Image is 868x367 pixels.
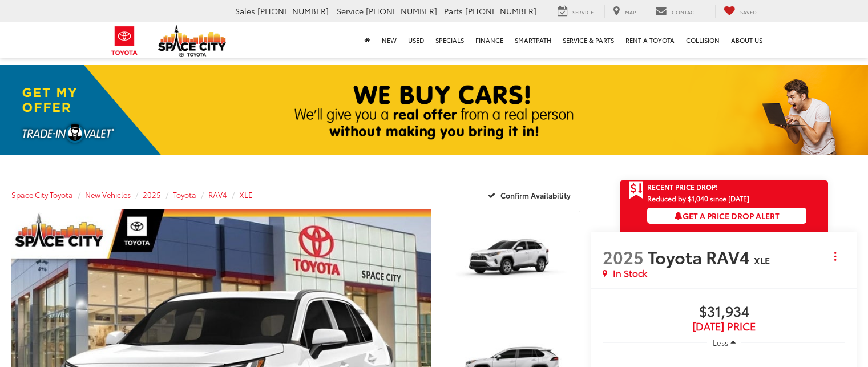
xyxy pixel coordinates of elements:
[366,5,437,17] span: [PHONE_NUMBER]
[613,267,647,280] span: In Stock
[143,189,161,200] a: 2025
[444,5,463,17] span: Parts
[648,244,754,269] span: Toyota RAV4
[557,22,620,58] a: Service & Parts
[482,185,580,205] button: Confirm Availability
[430,22,470,58] a: Specials
[620,22,680,58] a: Rent a Toyota
[647,195,806,202] span: Reduced by $1,040 since [DATE]
[85,189,131,200] a: New Vehicles
[444,209,580,311] a: Expand Photo 1
[11,189,73,200] a: Space City Toyota
[572,8,594,15] span: Service
[470,22,509,58] a: Finance
[603,321,845,332] span: [DATE] Price
[715,5,765,18] a: My Saved Vehicles
[604,5,644,18] a: Map
[549,5,602,18] a: Service
[620,180,828,194] a: Get Price Drop Alert Recent Price Drop!
[235,5,255,17] span: Sales
[680,22,725,58] a: Collision
[740,8,757,15] span: Saved
[500,190,571,200] span: Confirm Availability
[825,247,845,267] button: Actions
[725,22,768,58] a: About Us
[713,337,728,348] span: Less
[603,244,644,269] span: 2025
[603,304,845,321] span: $31,934
[465,5,536,17] span: [PHONE_NUMBER]
[402,22,430,58] a: Used
[376,22,402,58] a: New
[672,8,697,15] span: Contact
[834,252,836,261] span: dropdown dots
[629,180,644,200] span: Get Price Drop Alert
[173,189,196,200] a: Toyota
[239,189,253,200] a: XLE
[103,22,146,59] img: Toyota
[707,332,741,353] button: Less
[359,22,376,58] a: Home
[647,5,706,18] a: Contact
[647,182,718,192] span: Recent Price Drop!
[257,5,329,17] span: [PHONE_NUMBER]
[158,25,227,57] img: Space City Toyota
[337,5,364,17] span: Service
[625,8,636,15] span: Map
[509,22,557,58] a: SmartPath
[675,210,780,221] span: Get a Price Drop Alert
[754,253,770,267] span: XLE
[442,208,581,312] img: 2025 Toyota RAV4 XLE
[208,189,227,200] a: RAV4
